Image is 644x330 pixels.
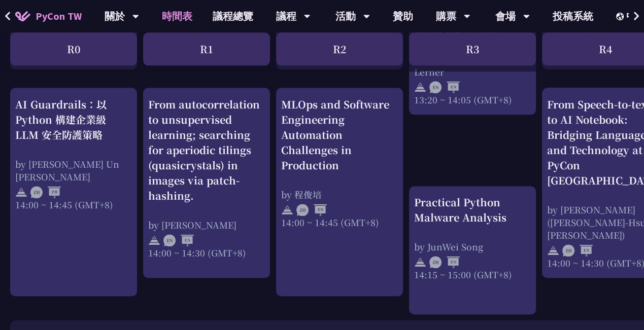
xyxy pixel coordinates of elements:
div: by [PERSON_NAME] [148,218,265,231]
div: 14:00 ~ 14:30 (GMT+8) [148,246,265,259]
img: ZHZH.38617ef.svg [30,186,61,198]
img: svg+xml;base64,PHN2ZyB4bWxucz0iaHR0cDovL3d3dy53My5vcmcvMjAwMC9zdmciIHdpZHRoPSIyNCIgaGVpZ2h0PSIyNC... [414,81,426,93]
img: ZHEN.371966e.svg [429,256,460,268]
img: ZHEN.371966e.svg [562,244,593,256]
div: 14:00 ~ 14:45 (GMT+8) [15,198,132,211]
div: 14:15 ~ 15:00 (GMT+8) [414,268,531,281]
img: svg+xml;base64,PHN2ZyB4bWxucz0iaHR0cDovL3d3dy53My5vcmcvMjAwMC9zdmciIHdpZHRoPSIyNCIgaGVpZ2h0PSIyNC... [15,186,27,198]
img: svg+xml;base64,PHN2ZyB4bWxucz0iaHR0cDovL3d3dy53My5vcmcvMjAwMC9zdmciIHdpZHRoPSIyNCIgaGVpZ2h0PSIyNC... [281,204,293,216]
div: R2 [276,32,403,65]
div: From autocorrelation to unsupervised learning; searching for aperiodic tilings (quasicrystals) in... [148,97,265,203]
img: svg+xml;base64,PHN2ZyB4bWxucz0iaHR0cDovL3d3dy53My5vcmcvMjAwMC9zdmciIHdpZHRoPSIyNCIgaGVpZ2h0PSIyNC... [414,256,426,268]
a: AI Guardrails：以 Python 構建企業級 LLM 安全防護策略 by [PERSON_NAME] Un [PERSON_NAME] 14:00 ~ 14:45 (GMT+8) [15,97,132,287]
img: Home icon of PyCon TW 2025 [15,11,30,21]
div: R3 [409,32,536,65]
a: From autocorrelation to unsupervised learning; searching for aperiodic tilings (quasicrystals) in... [148,97,265,269]
div: AI Guardrails：以 Python 構建企業級 LLM 安全防護策略 [15,97,132,142]
a: MLOps and Software Engineering Automation Challenges in Production by 程俊培 14:00 ~ 14:45 (GMT+8) [281,97,398,287]
div: R0 [10,32,137,65]
div: 14:00 ~ 14:45 (GMT+8) [281,216,398,229]
img: svg+xml;base64,PHN2ZyB4bWxucz0iaHR0cDovL3d3dy53My5vcmcvMjAwMC9zdmciIHdpZHRoPSIyNCIgaGVpZ2h0PSIyNC... [148,234,160,246]
img: svg+xml;base64,PHN2ZyB4bWxucz0iaHR0cDovL3d3dy53My5vcmcvMjAwMC9zdmciIHdpZHRoPSIyNCIgaGVpZ2h0PSIyNC... [547,244,559,256]
div: R1 [143,32,270,65]
div: by 程俊培 [281,188,398,201]
img: ZHEN.371966e.svg [296,204,327,216]
div: by [PERSON_NAME] Un [PERSON_NAME] [15,158,132,183]
div: MLOps and Software Engineering Automation Challenges in Production [281,97,398,173]
div: Practical Python Malware Analysis [414,195,531,225]
img: ENEN.5a408d1.svg [429,81,460,93]
img: ENEN.5a408d1.svg [163,234,194,246]
a: PyCon TW [5,4,92,29]
img: Locale Icon [616,13,626,20]
span: PyCon TW [36,9,82,24]
div: by JunWei Song [414,240,531,253]
a: Practical Python Malware Analysis by JunWei Song 14:15 ~ 15:00 (GMT+8) [414,195,531,306]
div: 13:20 ~ 14:05 (GMT+8) [414,93,531,105]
